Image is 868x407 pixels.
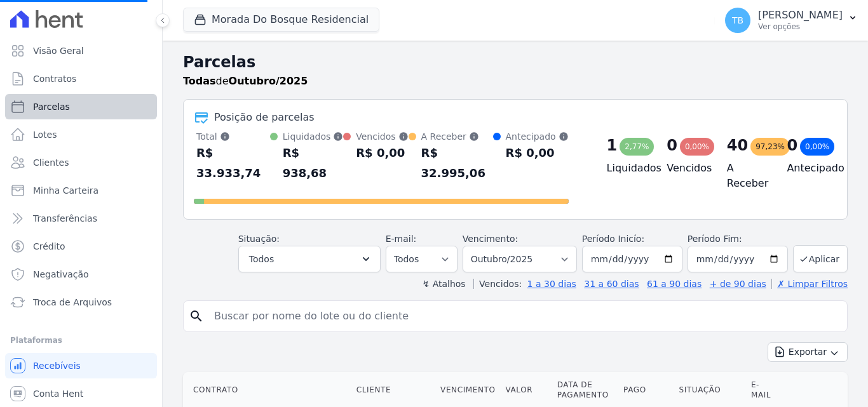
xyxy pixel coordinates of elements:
span: Transferências [33,212,97,225]
span: Parcelas [33,100,70,113]
div: 0 [787,135,797,156]
h4: Vencidos [667,161,707,176]
p: [PERSON_NAME] [758,9,843,22]
span: Clientes [33,156,69,169]
p: de [183,74,308,89]
label: Situação: [238,234,280,244]
div: Liquidados [283,130,344,143]
a: Conta Hent [5,381,157,406]
p: Ver opções [758,22,843,32]
div: Posição de parcelas [214,110,315,125]
span: Visão Geral [33,44,84,57]
a: Negativação [5,262,157,287]
div: Total [196,130,270,143]
a: Crédito [5,234,157,259]
label: Período Inicío: [582,234,644,244]
span: TB [732,16,743,25]
a: Troca de Arquivos [5,290,157,315]
span: Minha Carteira [33,184,98,197]
button: Exportar [768,342,848,362]
a: ✗ Limpar Filtros [771,279,848,289]
a: 31 a 60 dias [584,279,639,289]
div: Antecipado [506,130,569,143]
div: Plataformas [10,333,152,348]
strong: Todas [183,75,216,87]
strong: Outubro/2025 [229,75,308,87]
span: Lotes [33,128,57,141]
div: R$ 32.995,06 [421,143,493,183]
button: Aplicar [793,245,848,272]
a: Clientes [5,150,157,175]
button: Todos [238,246,381,272]
label: Vencidos: [473,279,522,289]
div: 40 [727,135,748,156]
label: Período Fim: [688,232,788,246]
div: 1 [607,135,618,156]
label: Vencimento: [463,234,518,244]
h4: A Receber [727,161,767,191]
div: A Receber [421,130,493,143]
span: Recebíveis [33,359,81,372]
a: Recebíveis [5,353,157,378]
div: 0,00% [680,138,714,156]
span: Negativação [33,268,89,281]
h4: Antecipado [787,161,827,176]
h2: Parcelas [183,51,848,74]
div: R$ 33.933,74 [196,143,270,183]
span: Conta Hent [33,387,83,400]
div: 0,00% [800,138,834,156]
div: R$ 0,00 [506,143,569,163]
a: Visão Geral [5,38,157,63]
div: 97,23% [750,138,790,156]
span: Crédito [33,240,65,253]
div: 0 [667,135,677,156]
a: 1 a 30 dias [527,279,576,289]
a: Parcelas [5,94,157,119]
i: search [189,309,204,324]
div: Vencidos [356,130,408,143]
span: Contratos [33,72,76,85]
button: TB [PERSON_NAME] Ver opções [715,3,868,38]
a: Lotes [5,122,157,147]
div: R$ 938,68 [283,143,344,183]
div: R$ 0,00 [356,143,408,163]
a: 61 a 90 dias [647,279,702,289]
label: E-mail: [386,234,417,244]
span: Todos [249,251,274,267]
input: Buscar por nome do lote ou do cliente [207,304,842,329]
h4: Liquidados [607,161,647,176]
a: Contratos [5,66,157,91]
button: Morada Do Bosque Residencial [183,8,379,32]
a: Transferências [5,206,157,231]
span: Troca de Arquivos [33,296,112,309]
label: ↯ Atalhos [422,279,465,289]
a: Minha Carteira [5,178,157,203]
div: 2,77% [620,138,654,156]
a: + de 90 dias [710,279,766,289]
